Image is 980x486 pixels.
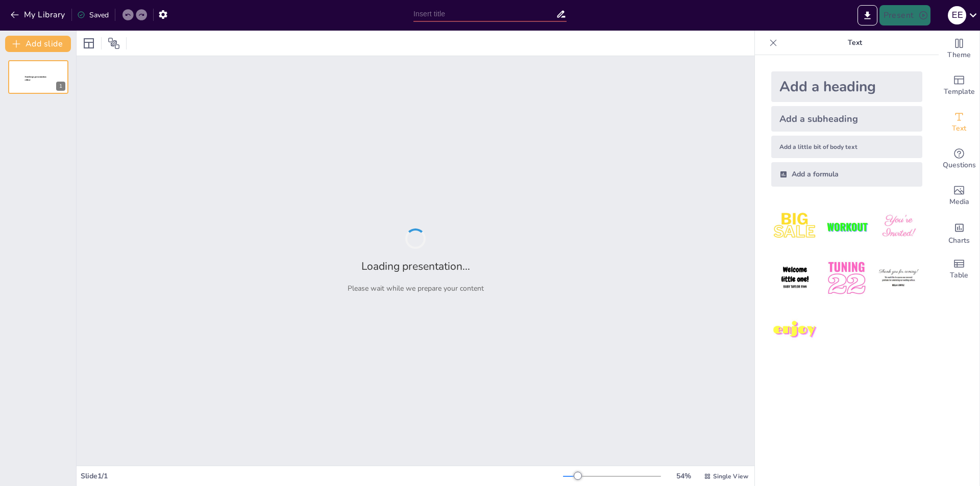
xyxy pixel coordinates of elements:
[25,76,46,82] span: Sendsteps presentation editor
[77,10,109,20] div: Saved
[948,235,970,246] span: Charts
[361,259,470,273] h2: Loading presentation...
[948,6,966,24] div: E E
[949,196,969,208] span: Media
[939,251,979,288] div: Add a table
[944,86,975,97] span: Template
[348,284,484,293] p: Please wait while we prepare your content
[939,214,979,251] div: Add charts and graphs
[108,37,120,49] span: Position
[771,203,819,250] img: 1.jpeg
[879,5,930,25] button: Present
[952,123,966,134] span: Text
[939,177,979,214] div: Add images, graphics, shapes or video
[781,31,928,55] p: Text
[771,136,922,158] div: Add a little bit of body text
[950,270,968,281] span: Table
[413,7,556,21] input: Insert title
[947,49,971,61] span: Theme
[56,82,65,91] div: 1
[771,306,819,354] img: 7.jpeg
[939,104,979,141] div: Add text boxes
[771,106,922,132] div: Add a subheading
[771,254,819,302] img: 4.jpeg
[939,67,979,104] div: Add ready made slides
[823,203,870,250] img: 2.jpeg
[943,160,976,171] span: Questions
[8,60,68,94] div: 1
[771,162,922,187] div: Add a formula
[713,472,748,480] span: Single View
[5,36,71,52] button: Add slide
[823,254,870,302] img: 5.jpeg
[857,5,877,25] button: Export to PowerPoint
[875,254,922,302] img: 6.jpeg
[771,71,922,102] div: Add a heading
[81,471,563,481] div: Slide 1 / 1
[939,141,979,177] div: Get real-time input from your audience
[948,5,966,25] button: E E
[939,31,979,67] div: Change the overall theme
[671,471,696,481] div: 54 %
[8,7,69,23] button: My Library
[81,35,97,52] div: Layout
[875,203,922,250] img: 3.jpeg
